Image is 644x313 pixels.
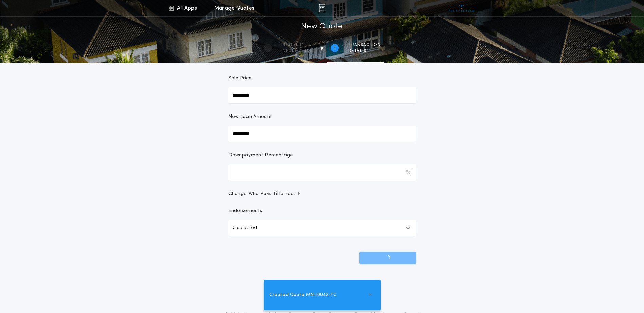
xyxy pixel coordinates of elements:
p: New Loan Amount [228,113,272,120]
span: Transaction [348,42,381,48]
span: Property [281,42,313,48]
span: information [281,48,313,54]
input: Downpayment Percentage [228,164,416,181]
span: Created Quote MN-10042-TC [269,291,337,299]
p: Downpayment Percentage [228,152,293,159]
span: details [348,48,381,54]
button: Change Who Pays Title Fees [228,191,416,197]
span: Change Who Pays Title Fees [228,191,301,197]
h2: 2 [333,45,336,51]
p: Endorsements [228,208,416,214]
button: 0 selected [228,220,416,236]
h1: New Quote [301,21,343,32]
input: New Loan Amount [228,126,416,142]
img: img [319,4,325,12]
input: Sale Price [228,87,416,103]
img: vs-icon [449,5,474,12]
p: Sale Price [228,75,252,82]
p: 0 selected [233,224,257,232]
